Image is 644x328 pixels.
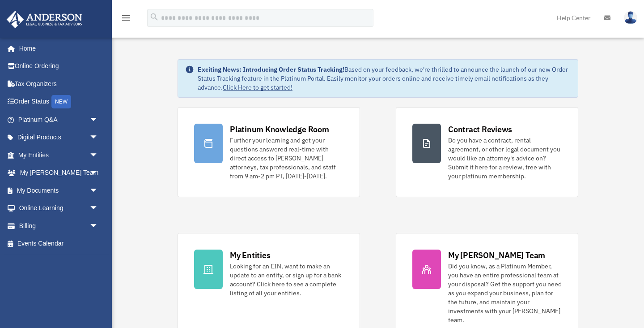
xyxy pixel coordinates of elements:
span: arrow_drop_down [89,111,107,129]
a: Platinum Q&Aarrow_drop_down [6,111,112,129]
span: arrow_drop_down [89,217,107,235]
i: search [149,12,159,22]
div: Based on your feedback, we're thrilled to announce the launch of our new Order Status Tracking fe... [198,65,571,92]
a: Tax Organizers [6,75,112,93]
a: My Documentsarrow_drop_down [6,181,112,199]
span: arrow_drop_down [89,164,107,182]
div: My Entities [230,250,270,261]
span: arrow_drop_down [89,129,107,147]
img: User Pic [624,11,637,24]
a: Digital Productsarrow_drop_down [6,129,112,147]
span: arrow_drop_down [89,146,107,164]
span: arrow_drop_down [89,199,107,218]
a: Order StatusNEW [6,93,112,111]
a: menu [121,16,131,23]
img: Anderson Advisors Platinum Portal [4,11,85,28]
strong: Exciting News: Introducing Order Status Tracking! [198,65,344,73]
div: Further your learning and get your questions answered real-time with direct access to [PERSON_NAM... [230,136,343,181]
div: NEW [51,95,71,108]
a: Online Learningarrow_drop_down [6,199,112,217]
div: My [PERSON_NAME] Team [448,250,545,261]
a: Online Ordering [6,57,112,75]
a: Contract Reviews Do you have a contract, rental agreement, or other legal document you would like... [396,107,578,197]
div: Do you have a contract, rental agreement, or other legal document you would like an attorney's ad... [448,136,562,181]
i: menu [121,13,131,23]
div: Looking for an EIN, want to make an update to an entity, or sign up for a bank account? Click her... [230,262,343,298]
a: Click Here to get started! [223,83,292,91]
a: Home [6,39,107,57]
a: My Entitiesarrow_drop_down [6,146,112,164]
div: Contract Reviews [448,124,512,135]
a: Events Calendar [6,235,112,253]
a: Platinum Knowledge Room Further your learning and get your questions answered real-time with dire... [178,107,360,197]
span: arrow_drop_down [89,181,107,200]
div: Platinum Knowledge Room [230,124,329,135]
a: Billingarrow_drop_down [6,217,112,235]
div: Did you know, as a Platinum Member, you have an entire professional team at your disposal? Get th... [448,262,562,324]
a: My [PERSON_NAME] Teamarrow_drop_down [6,164,112,182]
